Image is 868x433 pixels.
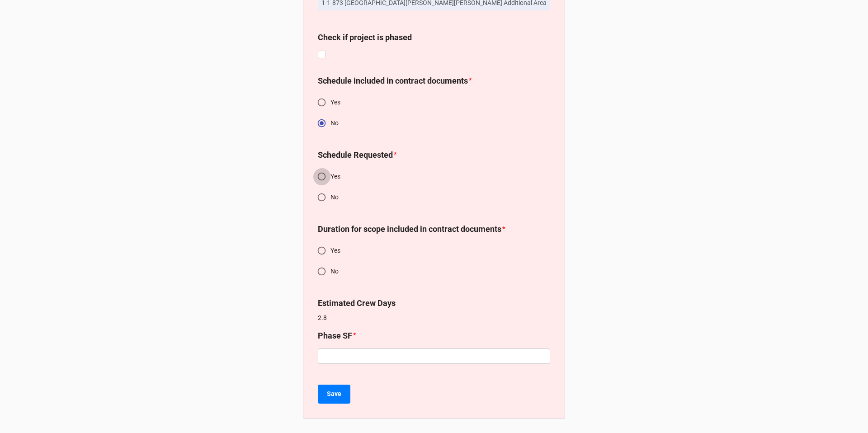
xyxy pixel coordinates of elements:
label: Schedule Requested [318,149,393,161]
p: 2.8 [318,313,550,322]
b: Save [327,389,341,399]
span: Yes [330,246,340,255]
span: Yes [330,98,340,107]
span: No [330,193,339,202]
label: Phase SF [318,329,352,342]
span: Yes [330,172,340,181]
span: No [330,118,339,128]
label: Check if project is phased [318,31,412,44]
button: Save [318,385,350,404]
b: Estimated Crew Days [318,298,396,308]
label: Schedule included in contract documents [318,75,468,87]
label: Duration for scope included in contract documents [318,223,501,235]
span: No [330,267,339,276]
